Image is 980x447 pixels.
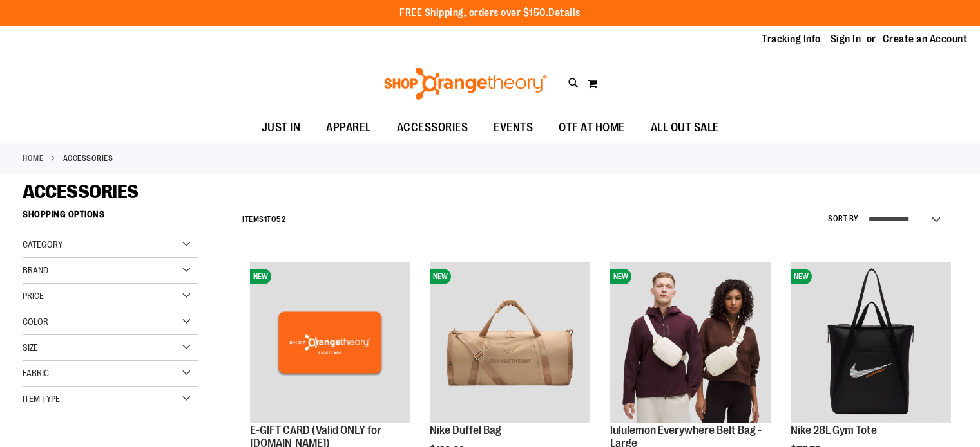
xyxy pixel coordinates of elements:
[828,214,859,224] label: Sort By
[791,269,812,284] span: NEW
[382,68,549,100] img: Shop Orangetheory
[326,113,371,142] span: APPAREL
[762,32,821,46] a: Tracking Info
[250,262,410,424] a: E-GIFT CARD (Valid ONLY for ShopOrangetheory.com)NEW
[23,394,60,404] span: Item Type
[23,181,139,203] span: ACCESSORIES
[610,262,771,423] img: lululemon Everywhere Belt Bag - Large
[430,262,590,424] a: Nike Duffel BagNEW
[23,203,198,232] strong: Shopping Options
[262,113,301,142] span: JUST IN
[23,316,48,327] span: Color
[610,269,631,284] span: NEW
[23,152,43,164] a: Home
[250,262,410,423] img: E-GIFT CARD (Valid ONLY for ShopOrangetheory.com)
[430,269,451,284] span: NEW
[651,113,719,142] span: ALL OUT SALE
[791,262,951,423] img: Nike 28L Gym Tote
[264,215,267,224] span: 1
[63,152,113,164] strong: ACCESSORIES
[559,113,625,142] span: OTF AT HOME
[791,424,877,437] a: Nike 28L Gym Tote
[610,262,771,424] a: lululemon Everywhere Belt Bag - LargeNEW
[430,424,501,437] a: Nike Duffel Bag
[791,262,951,424] a: Nike 28L Gym ToteNEW
[23,265,48,275] span: Brand
[23,368,49,378] span: Fabric
[399,6,581,21] p: FREE Shipping, orders over $150.
[23,291,44,301] span: Price
[242,210,285,230] h2: Items to
[250,269,271,284] span: NEW
[276,215,285,224] span: 52
[23,342,38,352] span: Size
[883,32,968,46] a: Create an Account
[494,113,533,142] span: EVENTS
[23,239,62,250] span: Category
[397,113,468,142] span: ACCESSORIES
[831,32,861,46] a: Sign In
[548,7,581,19] a: Details
[430,262,590,423] img: Nike Duffel Bag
